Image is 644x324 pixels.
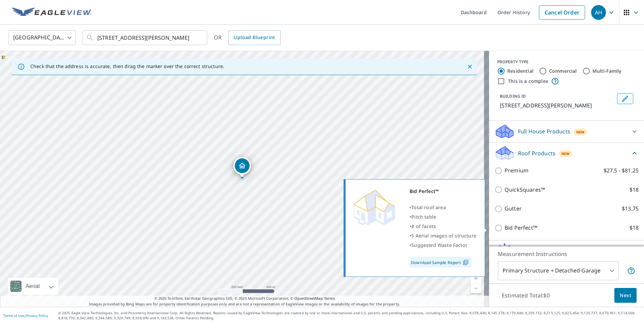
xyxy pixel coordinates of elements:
[410,212,476,222] div: •
[410,240,476,250] div: •
[494,123,639,139] div: Full House ProductsNew
[620,291,631,300] span: Next
[465,62,474,71] button: Close
[630,186,639,194] p: $18
[498,261,618,280] div: Primary Structure + Detached Garage
[500,93,526,99] p: BUILDING ID
[561,151,570,156] span: New
[3,314,48,318] p: |
[508,78,548,85] label: This is a complex
[411,204,446,210] span: Total roof area
[507,68,534,74] label: Residential
[411,223,436,229] span: # of facets
[494,145,639,161] div: Roof ProductsNew
[234,33,275,42] span: Upload Blueprint
[8,278,58,295] div: Aerial
[497,59,636,65] div: PROPERTY TYPE
[518,149,555,157] p: Roof Products
[411,232,476,239] span: 5 Aerial images of structure
[411,214,436,220] span: Pitch table
[630,224,639,232] p: $18
[627,267,635,275] span: Your report will include the primary structure and a detached garage if one exists.
[617,93,633,104] button: Edit building 1
[410,231,476,240] div: •
[294,296,323,301] a: OpenStreetMap
[604,166,639,175] p: $27.5 - $81.25
[26,313,48,318] a: Privacy Policy
[58,311,641,321] p: © 2025 Eagle View Technologies, Inc. and Pictometry International Corp. All Rights Reserved. Repo...
[461,259,470,265] img: Pdf Icon
[505,166,528,175] p: Premium
[410,203,476,212] div: •
[496,288,555,303] p: Estimated Total: $0
[591,5,606,20] div: AH
[518,127,570,135] p: Full House Products
[498,250,635,258] p: Measurement Instructions
[471,283,481,293] a: Current Level 17, Zoom Out
[576,129,585,135] span: New
[351,187,398,227] img: Premium
[614,288,637,303] button: Next
[539,5,585,20] a: Cancel Order
[410,187,476,196] div: Bid Perfect™
[410,257,472,267] a: Download Sample Report
[549,68,577,74] label: Commercial
[500,101,614,109] p: [STREET_ADDRESS][PERSON_NAME]
[411,242,468,248] span: Suggested Waste Factor
[324,296,335,301] a: Terms
[494,243,639,259] div: Solar ProductsNew
[8,28,76,47] div: [GEOGRAPHIC_DATA]
[592,68,622,74] label: Multi-Family
[214,30,281,45] div: OR
[505,204,522,213] p: Gutter
[154,296,335,301] span: © 2025 TomTom, Earthstar Geographics SIO, © 2025 Microsoft Corporation, ©
[30,63,224,69] p: Check that the address is accurate, then drag the marker over the correct structure.
[24,278,42,295] div: Aerial
[505,186,545,194] p: QuickSquares™
[12,7,92,18] img: EV Logo
[505,224,537,232] p: Bid Perfect™
[410,222,476,231] div: •
[97,28,193,47] input: Search by address or latitude-longitude
[622,204,639,213] p: $13.75
[3,313,24,318] a: Terms of Use
[233,157,251,178] div: Dropped pin, building 1, Residential property, 8721 N Hamner Ave Tampa, FL 33604
[228,30,280,45] a: Upload Blueprint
